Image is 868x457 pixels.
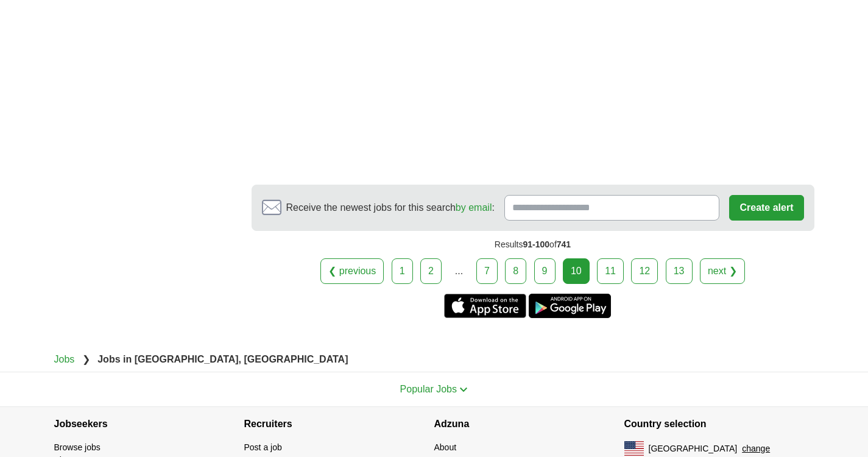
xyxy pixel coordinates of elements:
div: Results of [252,231,814,258]
span: Popular Jobs [400,384,457,394]
a: ❮ previous [320,258,384,284]
img: US flag [624,441,644,456]
a: 9 [534,258,556,284]
strong: Jobs in [GEOGRAPHIC_DATA], [GEOGRAPHIC_DATA] [97,354,348,364]
a: 7 [476,258,498,284]
h4: Country selection [624,407,814,441]
span: [GEOGRAPHIC_DATA] [649,442,738,455]
span: 741 [557,239,571,249]
a: Post a job [244,442,282,452]
img: toggle icon [459,387,468,392]
a: Get the Android app [529,294,611,318]
span: ❯ [82,354,90,364]
div: 10 [563,258,590,284]
div: ... [446,259,471,283]
a: 13 [666,258,693,284]
a: 11 [597,258,624,284]
a: Browse jobs [54,442,101,452]
a: About [434,442,457,452]
a: next ❯ [700,258,745,284]
button: Create alert [729,195,803,221]
span: Receive the newest jobs for this search : [286,200,495,215]
a: Get the iPhone app [444,294,526,318]
a: 8 [505,258,526,284]
a: 2 [420,258,442,284]
button: change [742,442,770,455]
a: 12 [631,258,658,284]
span: 91-100 [523,239,550,249]
a: 1 [392,258,413,284]
a: Jobs [54,354,75,364]
a: by email [456,202,492,213]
